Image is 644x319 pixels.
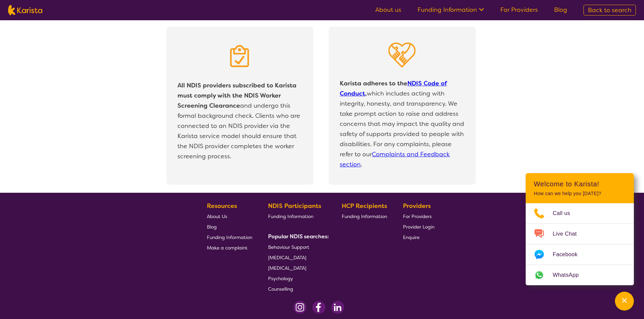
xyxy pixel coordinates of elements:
a: Web link opens in a new tab. [526,265,634,285]
span: Back to search [588,6,631,14]
a: [MEDICAL_DATA] [268,252,326,263]
a: About us [375,6,401,14]
span: Counselling [268,286,293,292]
a: Funding Information [207,232,252,242]
p: and undergo this formal background check. Clients who are connected to an NDIS provider via the K... [176,79,304,163]
ul: Choose channel [526,203,634,285]
span: [MEDICAL_DATA] [268,255,306,261]
span: Psychology [268,275,293,282]
span: Facebook [553,249,586,260]
b: Karista adheres to the , [340,79,447,98]
a: Behaviour Support [268,242,326,252]
p: which includes acting with integrity, honesty, and transparency. We take prompt action to raise a... [338,77,466,171]
a: Make a complaint [207,242,252,253]
b: Popular NDIS searches: [268,233,329,240]
a: Counselling [268,284,326,294]
a: Funding Information [268,211,326,221]
span: Enquire [403,234,420,240]
img: Instagram [293,301,307,314]
span: WhatsApp [553,270,587,280]
a: Back to search [583,5,636,16]
b: NDIS Participants [268,202,321,210]
b: HCP Recipients [342,202,387,210]
a: For Providers [403,211,434,221]
a: Complaints and Feedback section [340,150,450,168]
span: Live Chat [553,229,585,239]
a: Psychology [268,273,326,284]
h2: Welcome to Karista! [534,180,626,188]
span: Provider Login [403,224,434,230]
img: Facebook [312,301,326,314]
a: Blog [554,6,567,14]
span: For Providers [403,213,432,219]
a: Enquire [403,232,434,242]
span: [MEDICAL_DATA] [268,265,306,271]
span: Call us [553,208,578,218]
b: All NDIS providers subscribed to Karista must comply with the NDIS Worker Screening Clearance [177,81,296,110]
span: Blog [207,224,217,230]
b: Resources [207,202,237,210]
a: [MEDICAL_DATA] [268,263,326,273]
a: For Providers [500,6,538,14]
a: Blog [207,221,252,232]
a: Funding Information [418,6,484,14]
span: Funding Information [342,213,387,219]
button: Channel Menu [615,292,634,311]
img: LinkedIn [331,301,344,314]
a: About Us [207,211,252,221]
b: Providers [403,202,431,210]
a: Funding Information [342,211,387,221]
img: Karista logo [8,5,42,15]
span: About Us [207,213,227,219]
img: Heart in Hand icon [388,43,415,68]
div: Channel Menu [526,173,634,285]
span: Make a complaint [207,245,247,251]
img: Clipboard icon [226,43,253,70]
span: Behaviour Support [268,244,309,250]
a: Provider Login [403,221,434,232]
span: Funding Information [268,213,313,219]
span: Funding Information [207,234,252,240]
p: How can we help you [DATE]? [534,191,626,196]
